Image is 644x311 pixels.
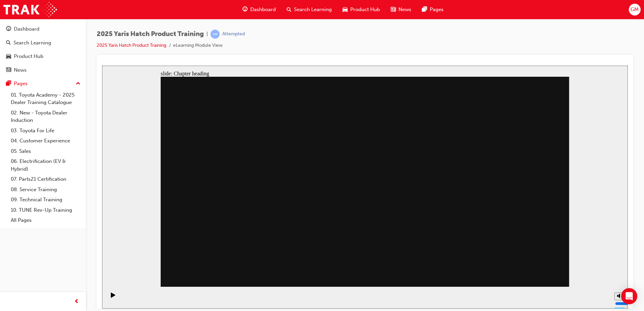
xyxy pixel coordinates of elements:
[350,6,380,13] span: Product Hub
[243,5,248,14] span: guage-icon
[8,174,83,184] a: 07. Parts21 Certification
[74,298,79,306] span: prev-icon
[8,90,83,108] a: 01. Toyota Academy - 2025 Dealer Training Catalogue
[337,3,385,16] a: car-iconProduct Hub
[206,30,208,38] span: |
[3,77,83,90] button: Pages
[631,6,639,13] span: GM
[6,26,11,32] span: guage-icon
[422,5,427,14] span: pages-icon
[3,227,15,238] button: Play (Ctrl+Alt+P)
[621,288,637,304] div: Open Intercom Messenger
[3,23,83,35] a: Dashboard
[391,5,396,14] span: news-icon
[8,215,83,226] a: All Pages
[8,108,83,126] a: 02. New - Toyota Dealer Induction
[3,22,83,77] button: DashboardSearch LearningProduct HubNews
[629,4,641,15] button: GM
[430,6,444,13] span: Pages
[8,195,83,205] a: 09. Technical Training
[14,53,43,60] div: Product Hub
[3,2,57,17] img: Trak
[14,25,39,33] div: Dashboard
[294,6,332,13] span: Search Learning
[211,30,220,39] span: learningRecordVerb_ATTEMPT-icon
[385,3,417,16] a: news-iconNews
[14,66,27,74] div: News
[3,50,83,63] a: Product Hub
[97,30,204,38] span: 2025 Yaris Hatch Product Training
[6,54,11,60] span: car-icon
[250,6,276,13] span: Dashboard
[417,3,449,16] a: pages-iconPages
[343,5,348,14] span: car-icon
[6,81,11,87] span: pages-icon
[8,136,83,146] a: 04. Customer Experience
[6,67,11,73] span: news-icon
[281,3,337,16] a: search-iconSearch Learning
[13,39,51,47] div: Search Learning
[8,205,83,215] a: 10. TUNE Rev-Up Training
[237,3,281,16] a: guage-iconDashboard
[8,156,83,174] a: 06. Electrification (EV & Hybrid)
[3,64,83,76] a: News
[97,42,166,48] a: 2025 Yaris Hatch Product Training
[8,184,83,195] a: 08. Service Training
[173,42,223,49] li: eLearning Module View
[512,227,523,235] button: Mute (Ctrl+Alt+M)
[222,31,245,37] div: Attempted
[76,79,80,88] span: up-icon
[513,235,556,241] input: volume
[3,221,15,243] div: playback controls
[8,126,83,136] a: 03. Toyota For Life
[14,80,28,88] div: Pages
[3,37,83,49] a: Search Learning
[6,40,11,46] span: search-icon
[398,6,411,13] span: News
[287,5,291,14] span: search-icon
[8,146,83,157] a: 05. Sales
[509,221,522,243] div: misc controls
